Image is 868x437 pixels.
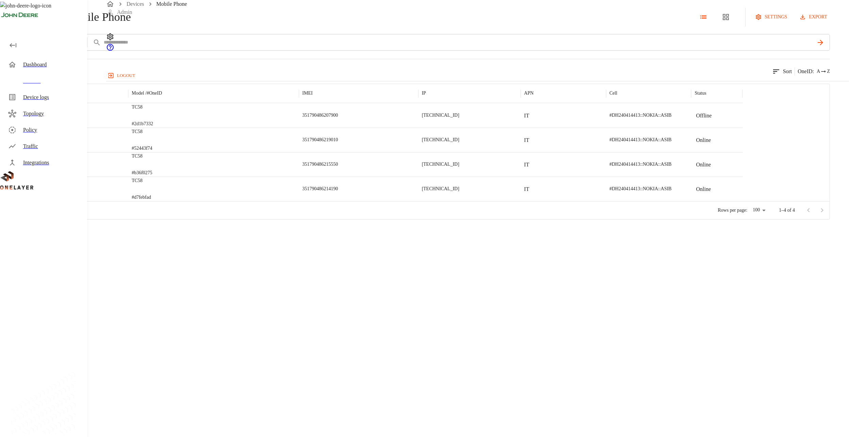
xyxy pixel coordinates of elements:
p: Model / [132,90,162,97]
p: Online [696,161,711,169]
span: Support Portal [106,47,114,52]
p: Online [696,185,711,193]
p: #2d1b7332 [132,120,153,127]
p: TC58 [132,128,152,135]
p: IMEI [302,90,313,97]
p: Online [696,136,711,144]
p: 351790486214190 [302,185,338,192]
a: onelayer-support [106,47,114,52]
span: #DH240414413::NOKIA::ASIB [610,137,672,142]
p: 351790486215550 [302,161,338,168]
div: 100 [750,205,768,215]
p: TC58 [132,177,151,184]
p: IT [524,136,529,144]
p: Cell [610,90,617,97]
p: 1–4 of 4 [779,207,795,214]
span: #DH240414413::NOKIA::ASIB [610,113,672,118]
p: 351790486219010 [302,136,338,143]
p: [TECHNICAL_ID] [422,161,459,168]
p: IT [524,185,529,193]
p: [TECHNICAL_ID] [422,185,459,192]
p: #b36f0275 [132,169,152,176]
p: TC58 [132,153,152,160]
p: Status [695,90,706,97]
p: IT [524,112,529,120]
a: Devices [127,1,144,7]
span: # OneID [147,91,162,96]
span: #DH240414413::NOKIA::ASIB [610,162,672,167]
p: [TECHNICAL_ID] [422,112,459,119]
p: 351790486207900 [302,112,338,119]
p: Rows per page: [718,207,747,214]
p: #52443f74 [132,145,152,152]
button: logout [106,70,138,81]
p: APN [524,90,534,97]
p: [TECHNICAL_ID] [422,136,459,143]
a: logout [106,70,849,81]
p: IP [422,90,426,97]
p: #d7febfad [132,194,151,201]
p: TC58 [132,104,153,111]
p: Offline [696,112,712,120]
span: #DH240414413::NOKIA::ASIB [610,186,672,191]
p: IT [524,161,529,169]
p: Admin [117,8,132,16]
